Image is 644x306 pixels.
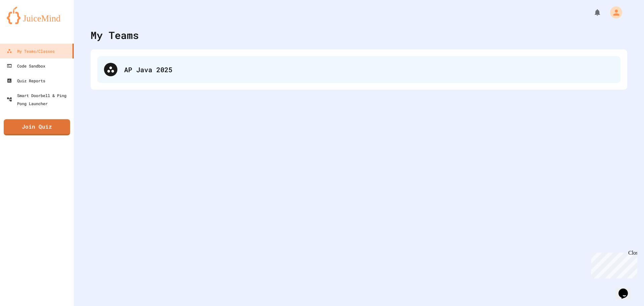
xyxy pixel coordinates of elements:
div: Chat with us now!Close [3,3,46,43]
div: My Teams [91,28,139,43]
a: Join Quiz [4,119,70,135]
div: AP Java 2025 [97,56,621,83]
div: Quiz Reports [7,77,45,85]
div: My Teams/Classes [7,47,55,55]
div: Code Sandbox [7,62,45,70]
iframe: chat widget [616,279,637,299]
iframe: chat widget [588,250,637,278]
div: AP Java 2025 [124,64,614,75]
div: My Account [603,5,624,20]
div: My Notifications [581,7,603,18]
img: logo-orange.svg [7,7,67,24]
div: Smart Doorbell & Ping Pong Launcher [7,91,71,107]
